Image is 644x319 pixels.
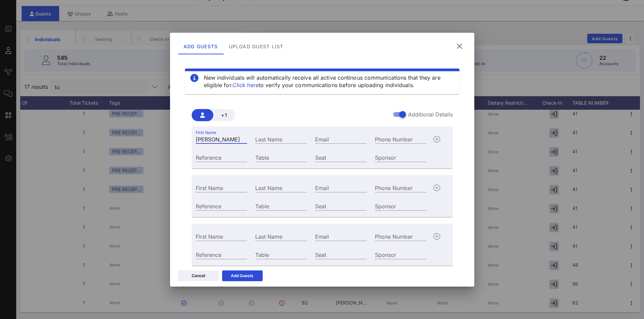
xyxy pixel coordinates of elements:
[178,38,223,54] div: Add Guests
[213,109,235,121] button: +1
[196,135,247,143] input: First Name
[196,130,216,135] label: First Name
[233,82,259,88] a: Click here
[408,111,453,118] label: Additional Details
[231,272,254,279] div: Add Guests
[222,270,263,281] button: Add Guests
[178,270,219,281] button: Cancel
[204,74,454,89] div: New individuals will automatically receive all active continous communications that they are elig...
[223,38,289,54] div: Upload Guest List
[192,272,205,279] div: Cancel
[219,112,230,118] span: +1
